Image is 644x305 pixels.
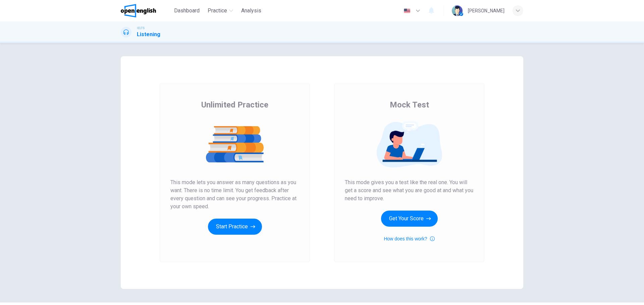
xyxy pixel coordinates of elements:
div: [PERSON_NAME] [468,7,504,15]
button: Practice [205,5,236,17]
button: How does this work? [384,235,434,243]
span: Practice [208,7,227,15]
span: This mode gives you a test like the real one. You will get a score and see what you are good at a... [345,178,474,203]
span: This mode lets you answer as many questions as you want. There is no time limit. You get feedback... [170,178,299,211]
span: Unlimited Practice [201,99,268,110]
h1: Listening [137,30,160,39]
button: Analysis [238,5,264,17]
button: Get Your Score [381,211,438,227]
img: Profile picture [452,5,463,16]
span: Mock Test [390,99,429,110]
span: Analysis [241,7,261,15]
span: Dashboard [174,7,200,15]
button: Start Practice [208,219,262,235]
button: Dashboard [171,5,202,17]
span: IELTS [137,26,145,30]
a: OpenEnglish logo [121,4,171,17]
img: en [403,8,411,13]
img: OpenEnglish logo [121,4,156,17]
